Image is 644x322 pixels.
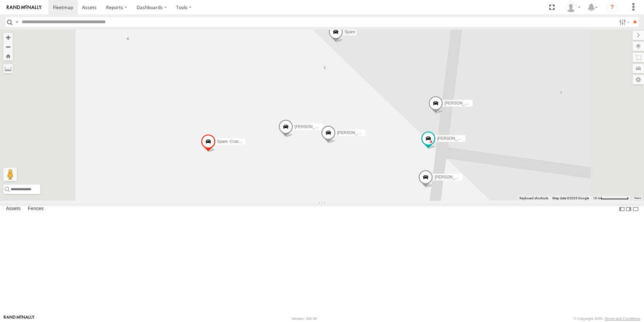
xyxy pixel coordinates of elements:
[607,2,618,13] i: ?
[563,2,583,12] div: Beth Porter
[434,175,468,179] span: [PERSON_NAME]
[574,317,640,321] div: © Copyright 2025 -
[3,42,13,51] button: Zoom out
[632,204,639,214] label: Hide Summary Table
[619,204,625,214] label: Dock Summary Table to the Left
[344,29,355,34] span: Spare
[337,130,414,135] span: [PERSON_NAME] [PERSON_NAME] New
[7,5,42,10] img: rand-logo.svg
[3,51,13,61] button: Zoom Home
[634,197,641,199] a: Terms (opens in new tab)
[605,317,640,321] a: Terms and Conditions
[616,17,631,27] label: Search Filter Options
[217,139,246,144] span: Spare -Crashed
[444,100,478,105] span: [PERSON_NAME]
[14,17,19,27] label: Search Query
[520,196,548,201] button: Keyboard shortcuts
[552,196,589,200] span: Map data ©2025 Google
[291,317,317,321] div: Version: 306.00
[3,64,13,73] label: Measure
[437,136,470,141] span: [PERSON_NAME]
[633,75,644,84] label: Map Settings
[24,204,47,214] label: Fences
[591,196,631,201] button: Map scale: 10 m per 79 pixels
[3,204,24,214] label: Assets
[4,315,35,322] a: Visit our Website
[294,124,328,129] span: [PERSON_NAME]
[593,196,601,200] span: 10 m
[3,33,13,42] button: Zoom in
[625,204,632,214] label: Dock Summary Table to the Right
[3,168,17,181] button: Drag Pegman onto the map to open Street View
